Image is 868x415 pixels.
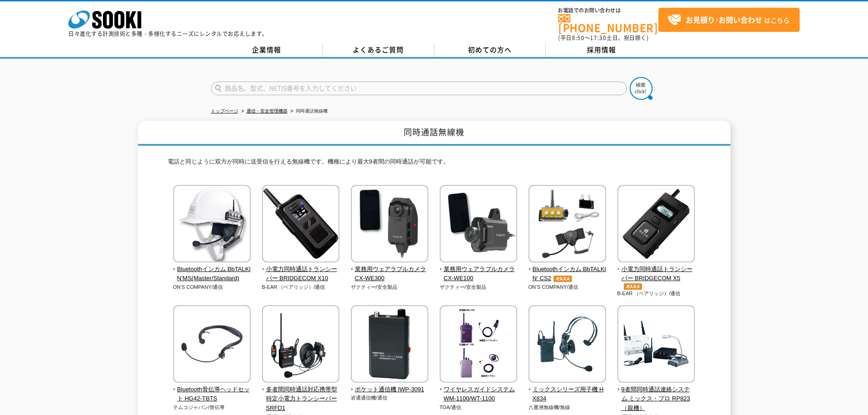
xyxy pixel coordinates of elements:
input: 商品名、型式、NETIS番号を入力してください [211,82,627,95]
img: ポケット通信機 IWP-3091 [351,305,428,385]
img: ミックスシリーズ用子機 HX834 [529,305,606,385]
span: 小電力同時通話トランシーバー BRIDGECOM X5 [617,265,695,290]
a: ミックスシリーズ用子機 HX834 [529,376,606,404]
span: Bluetoothインカム BbTALKIN’MS(Master/Standard) [173,265,251,284]
span: 8:50 [572,34,585,42]
strong: お見積り･お問い合わせ [686,14,762,25]
p: 八重洲無線機/無線 [529,404,606,411]
span: 業務用ウェアラブルカメラ CX-WE100 [440,265,518,284]
a: 小電力同時通話トランシーバー BRIDGECOM X10 [262,256,340,283]
p: ON’S COMPANY/通信 [173,283,251,291]
img: Bluetoothインカム BbTALKIN‘ CS2 [529,185,606,265]
p: テムコジャパン/骨伝導 [173,404,251,411]
img: Bluetooth骨伝導ヘッドセット HG42-TBTS [173,305,251,385]
a: トップページ [211,108,238,113]
span: 小電力同時通話トランシーバー BRIDGECOM X10 [262,265,340,284]
p: ザクティー/安全製品 [440,283,518,291]
a: 業務用ウェアラブルカメラ CX-WE300 [351,256,429,283]
img: 9者間同時通話連絡システム ミックス・プロ RP823（親機） [617,305,695,385]
p: 電話と同じように双方が同時に送受信を行える無線機です。機種により最大9者間の同時通話が可能です。 [168,157,701,171]
p: ON’S COMPANY/通信 [529,283,606,291]
img: ワイヤレスガイドシステム WM-1100/WT-1100 [440,305,517,385]
img: 小電力同時通話トランシーバー BRIDGECOM X10 [262,185,339,265]
a: 多者間同時通話対応携帯型 特定小電力トランシーバー SRFD1 [262,376,340,413]
img: オススメ [551,276,574,282]
span: Bluetooth骨伝導ヘッドセット HG42-TBTS [173,385,251,404]
img: btn_search.png [630,77,652,100]
span: はこちら [668,13,790,27]
a: 初めての方へ [434,43,546,57]
img: オススメ [621,283,644,290]
p: 日々進化する計測技術と多種・多様化するニーズにレンタルでお応えします。 [68,31,268,36]
li: 同時通話無線機 [289,107,328,116]
img: 多者間同時通話対応携帯型 特定小電力トランシーバー SRFD1 [262,305,339,385]
span: 多者間同時通話対応携帯型 特定小電力トランシーバー SRFD1 [262,385,340,413]
img: 業務用ウェアラブルカメラ CX-WE100 [440,185,517,265]
a: 通信・安全管理機器 [247,108,288,113]
span: 初めての方へ [468,45,512,55]
a: 9者間同時通話連絡システム ミックス・プロ RP823（親機） [617,376,695,413]
a: よくあるご質問 [323,43,434,57]
h1: 同時通話無線機 [138,121,730,146]
img: Bluetoothインカム BbTALKIN’MS(Master/Standard) [173,185,251,265]
a: [PHONE_NUMBER] [558,14,658,33]
a: 業務用ウェアラブルカメラ CX-WE100 [440,256,518,283]
a: ポケット通信機 IWP-3091 [351,376,429,395]
img: 業務用ウェアラブルカメラ CX-WE300 [351,185,428,265]
span: 業務用ウェアラブルカメラ CX-WE300 [351,265,429,284]
a: Bluetoothインカム BbTALKIN‘ CS2オススメ [529,256,606,283]
span: 17:30 [590,34,606,42]
p: B-EAR （ベアリッジ）/通信 [262,283,340,291]
p: ザクティー/安全製品 [351,283,429,291]
a: 小電力同時通話トランシーバー BRIDGECOM X5オススメ [617,256,695,290]
p: B-EAR （ベアリッジ）/通信 [617,290,695,297]
a: 企業情報 [211,43,323,57]
span: Bluetoothインカム BbTALKIN‘ CS2 [529,265,606,284]
img: 小電力同時通話トランシーバー BRIDGECOM X5 [617,185,695,265]
p: TOA/通信 [440,404,518,411]
p: 岩通通信機/通信 [351,394,429,402]
a: Bluetoothインカム BbTALKIN’MS(Master/Standard) [173,256,251,283]
span: ワイヤレスガイドシステム WM-1100/WT-1100 [440,385,518,404]
a: ワイヤレスガイドシステム WM-1100/WT-1100 [440,376,518,404]
span: ポケット通信機 IWP-3091 [351,385,429,395]
span: ミックスシリーズ用子機 HX834 [529,385,606,404]
a: Bluetooth骨伝導ヘッドセット HG42-TBTS [173,376,251,404]
span: お電話でのお問い合わせは [558,8,658,13]
a: お見積り･お問い合わせはこちら [658,8,800,32]
span: 9者間同時通話連絡システム ミックス・プロ RP823（親機） [617,385,695,413]
a: 採用情報 [546,43,657,57]
span: (平日 ～ 土日、祝日除く) [558,34,648,42]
